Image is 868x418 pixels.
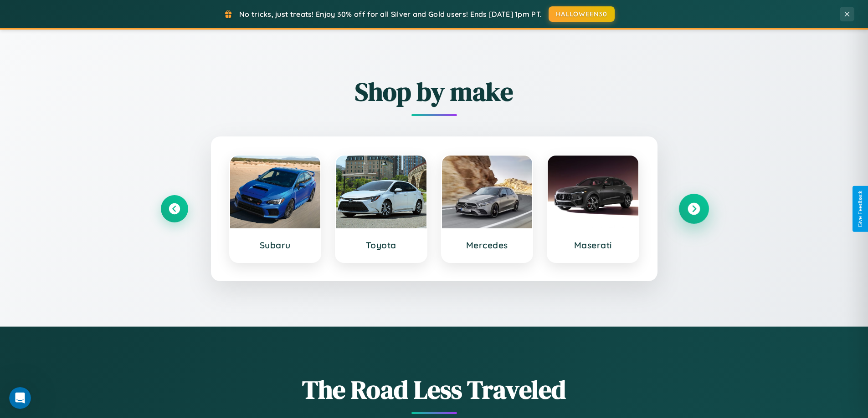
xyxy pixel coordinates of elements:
h3: Maserati [557,240,629,251]
iframe: Intercom live chat [9,387,31,409]
button: HALLOWEEN30 [549,6,615,22]
h3: Toyota [345,240,417,251]
h3: Subaru [239,240,312,251]
h1: The Road Less Traveled [161,372,708,407]
h3: Mercedes [451,240,524,251]
div: Give Feedback [857,191,863,227]
span: No tricks, just treats! Enjoy 30% off for all Silver and Gold users! Ends [DATE] 1pm PT. [239,10,542,19]
h2: Shop by make [161,74,708,109]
